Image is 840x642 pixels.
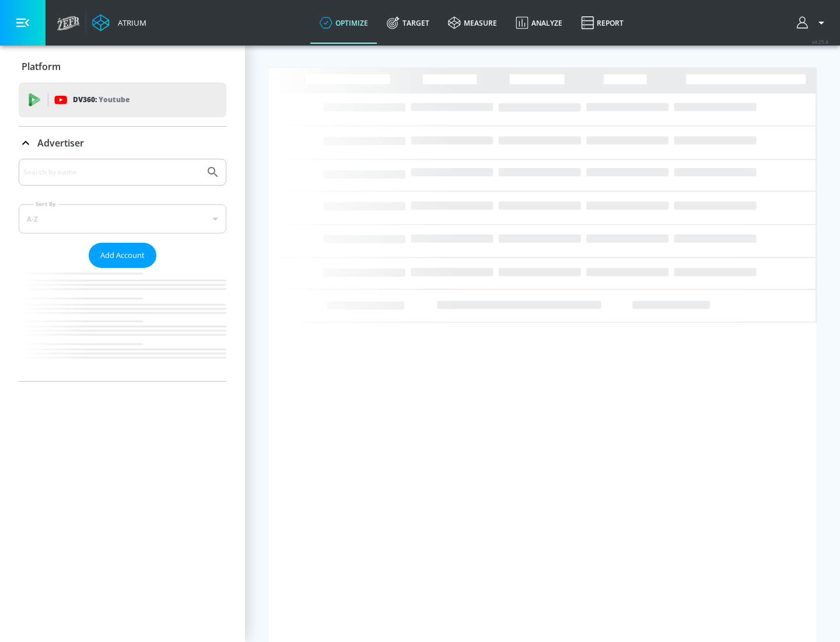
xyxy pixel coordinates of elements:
[19,82,226,117] div: DV360: Youtube
[89,243,156,268] button: Add Account
[19,268,226,381] nav: list of Advertiser
[23,165,200,180] input: Search by name
[73,93,129,106] p: DV360:
[310,2,377,44] a: optimize
[19,204,226,233] div: A-Z
[19,159,226,381] div: Advertiser
[37,137,84,149] p: Advertiser
[99,93,129,106] p: Youtube
[100,249,145,262] span: Add Account
[113,18,146,28] div: Atrium
[19,50,226,83] div: Platform
[92,14,146,32] a: Atrium
[377,2,439,44] a: Target
[19,127,226,159] div: Advertiser
[812,39,828,45] span: v 4.25.4
[22,60,61,73] p: Platform
[33,200,58,208] label: Sort By
[439,2,506,44] a: measure
[572,2,633,44] a: Report
[506,2,572,44] a: Analyze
